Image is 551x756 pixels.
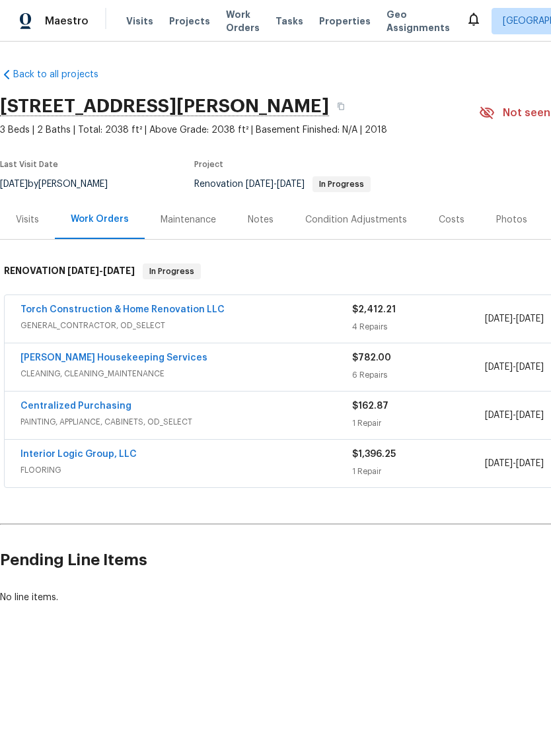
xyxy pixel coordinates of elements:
[516,362,544,372] span: [DATE]
[126,15,153,28] span: Visits
[329,94,353,118] button: Copy Address
[103,266,135,275] span: [DATE]
[516,411,544,420] span: [DATE]
[352,353,391,362] span: $782.00
[496,213,527,226] div: Photos
[246,180,274,189] span: [DATE]
[352,368,485,382] div: 6 Repairs
[20,450,137,459] a: Interior Logic Group, LLC
[246,180,305,189] span: -
[352,401,388,411] span: $162.87
[485,409,544,422] span: -
[305,213,407,226] div: Condition Adjustments
[485,361,544,374] span: -
[386,8,450,34] span: Geo Assignments
[67,266,99,275] span: [DATE]
[45,15,89,28] span: Maestro
[20,464,352,477] span: FLOORING
[352,320,485,333] div: 4 Repairs
[485,362,513,372] span: [DATE]
[20,305,225,314] a: Torch Construction & Home Renovation LLC
[20,319,352,332] span: GENERAL_CONTRACTOR, OD_SELECT
[71,213,129,226] div: Work Orders
[161,213,216,226] div: Maintenance
[226,8,260,34] span: Work Orders
[485,411,513,420] span: [DATE]
[169,15,210,28] span: Projects
[516,459,544,468] span: [DATE]
[485,459,513,468] span: [DATE]
[352,305,396,314] span: $2,412.21
[352,465,485,478] div: 1 Repair
[314,180,369,188] span: In Progress
[277,180,305,189] span: [DATE]
[352,417,485,430] div: 1 Repair
[485,457,544,470] span: -
[275,17,303,26] span: Tasks
[485,312,544,326] span: -
[319,15,371,28] span: Properties
[144,265,200,278] span: In Progress
[20,401,131,411] a: Centralized Purchasing
[16,213,39,226] div: Visits
[20,367,352,380] span: CLEANING, CLEANING_MAINTENANCE
[67,266,135,275] span: -
[194,180,371,189] span: Renovation
[439,213,464,226] div: Costs
[516,314,544,324] span: [DATE]
[20,353,207,362] a: [PERSON_NAME] Housekeeping Services
[4,263,135,279] h6: RENOVATION
[352,450,396,459] span: $1,396.25
[248,213,274,226] div: Notes
[485,314,513,324] span: [DATE]
[194,160,223,168] span: Project
[20,415,352,429] span: PAINTING, APPLIANCE, CABINETS, OD_SELECT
